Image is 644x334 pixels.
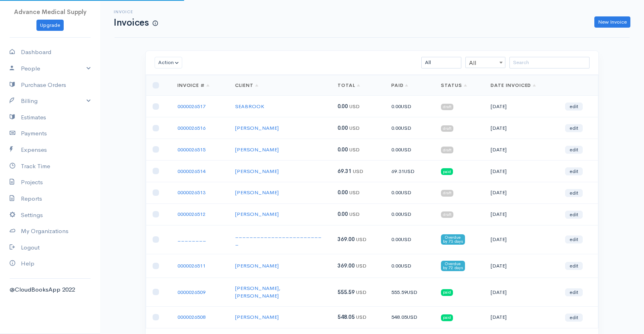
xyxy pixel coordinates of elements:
[484,254,559,278] td: [DATE]
[177,146,205,153] a: 0000026515
[401,262,411,269] span: USD
[177,189,205,196] a: 0000026513
[565,167,583,175] a: edit
[338,236,355,243] span: 369.00
[565,103,583,111] a: edit
[235,168,279,175] a: [PERSON_NAME]
[338,125,348,131] span: 0.00
[565,262,583,270] a: edit
[235,262,279,269] a: [PERSON_NAME]
[401,236,411,243] span: USD
[235,146,279,153] a: [PERSON_NAME]
[177,236,206,243] a: ________
[391,82,409,89] a: Paid
[177,168,205,175] a: 0000026514
[441,82,467,89] a: Status
[385,117,435,139] td: 0.00
[114,10,158,14] h6: Invoice
[565,235,583,243] a: edit
[484,160,559,182] td: [DATE]
[385,254,435,278] td: 0.00
[353,168,363,175] span: USD
[338,262,355,269] span: 369.00
[356,289,366,296] span: USD
[349,125,360,131] span: USD
[235,314,279,320] a: [PERSON_NAME]
[177,125,205,131] a: 0000026516
[407,314,417,320] span: USD
[401,189,411,196] span: USD
[484,96,559,117] td: [DATE]
[114,18,158,28] h1: Invoices
[177,289,205,296] a: 0000026509
[349,146,360,153] span: USD
[385,203,435,225] td: 0.00
[385,139,435,161] td: 0.00
[338,146,348,153] span: 0.00
[484,306,559,328] td: [DATE]
[177,314,205,320] a: 0000026508
[385,96,435,117] td: 0.00
[177,82,210,89] a: Invoice #
[356,262,366,269] span: USD
[465,57,505,68] span: All
[153,20,158,27] span: How to create your first Invoice?
[509,57,590,68] input: Search
[385,160,435,182] td: 69.31
[401,103,411,110] span: USD
[338,289,355,296] span: 555.59
[565,124,583,132] a: edit
[385,306,435,328] td: 548.05
[441,314,453,321] span: paid
[235,285,280,300] a: [PERSON_NAME], [PERSON_NAME]
[565,189,583,197] a: edit
[466,57,505,68] span: All
[484,139,559,161] td: [DATE]
[10,285,91,294] div: @CloudBooksApp 2022
[484,117,559,139] td: [DATE]
[235,189,279,196] a: [PERSON_NAME]
[594,16,630,28] a: New Invoice
[235,82,258,89] a: Client
[349,103,360,110] span: USD
[349,211,360,217] span: USD
[441,147,453,153] span: draft
[565,211,583,219] a: edit
[484,203,559,225] td: [DATE]
[484,225,559,254] td: [DATE]
[14,8,87,16] span: Advance Medical Supply
[338,103,348,110] span: 0.00
[385,225,435,254] td: 0.00
[565,146,583,154] a: edit
[401,125,411,131] span: USD
[441,289,453,296] span: paid
[356,236,366,243] span: USD
[441,234,465,245] span: Overdue by 73 days
[177,262,205,269] a: 0000026511
[177,211,205,217] a: 0000026512
[441,168,453,175] span: paid
[235,211,279,217] a: [PERSON_NAME]
[441,104,453,110] span: draft
[338,189,348,196] span: 0.00
[441,261,465,271] span: Overdue by 72 days
[441,125,453,132] span: draft
[338,168,352,175] span: 69.31
[356,314,366,320] span: USD
[338,82,360,89] a: Total
[565,314,583,322] a: edit
[404,168,415,175] span: USD
[235,232,322,247] a: _________________________
[401,211,411,217] span: USD
[441,211,453,218] span: draft
[491,82,536,89] a: Date Invoiced
[385,278,435,306] td: 555.59
[401,146,411,153] span: USD
[36,20,64,31] a: Upgrade
[385,182,435,203] td: 0.00
[338,314,355,320] span: 548.05
[565,288,583,296] a: edit
[177,103,205,110] a: 0000026517
[484,182,559,203] td: [DATE]
[484,278,559,306] td: [DATE]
